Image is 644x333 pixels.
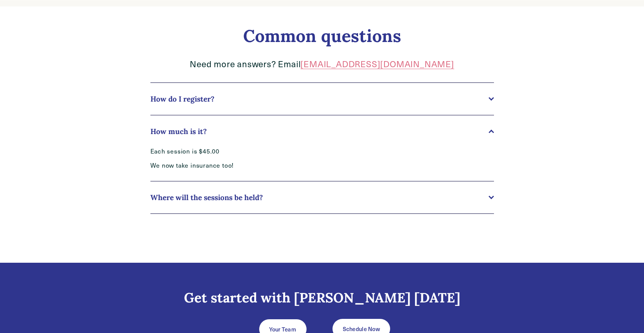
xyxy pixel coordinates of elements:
a: [EMAIL_ADDRESS][DOMAIN_NAME] [300,58,454,70]
div: How much is it? [150,147,494,181]
h2: Common questions [150,26,494,46]
p: Need more answers? Email [150,58,494,70]
p: Each session is $45.00 [150,147,391,155]
span: How do I register? [150,94,489,103]
button: How do I register? [150,83,494,115]
span: How much is it? [150,127,489,136]
p: We now take insurance too! [150,162,391,170]
span: Where will the sessions be held? [150,193,489,202]
button: How much is it? [150,115,494,147]
button: Where will the sessions be held? [150,181,494,213]
h3: Get started with [PERSON_NAME] [DATE] [93,289,551,306]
